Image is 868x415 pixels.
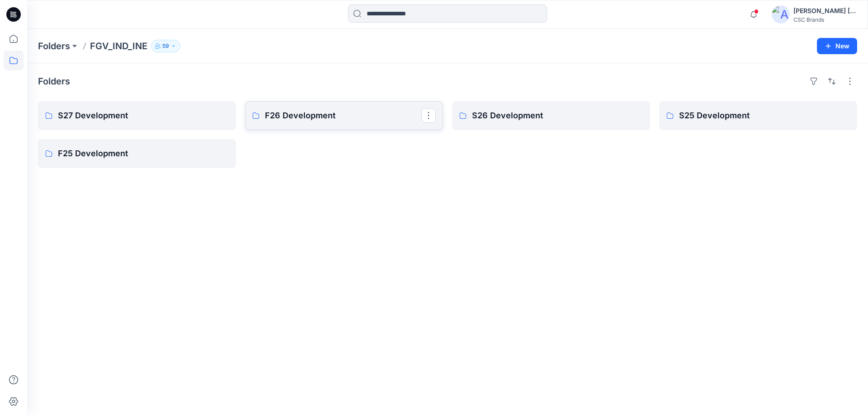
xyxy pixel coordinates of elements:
[659,101,857,130] a: S25 Development
[793,5,857,16] div: [PERSON_NAME] [PERSON_NAME]
[38,101,236,130] a: S27 Development
[38,76,70,87] h4: Folders
[679,109,850,122] p: S25 Development
[817,38,857,54] button: New
[58,109,229,122] p: S27 Development
[151,40,180,52] button: 59
[38,139,236,168] a: F25 Development
[472,109,643,122] p: S26 Development
[162,41,169,51] p: 59
[38,40,70,52] a: Folders
[90,40,147,52] p: FGV_IND_INE
[265,109,421,122] p: F26 Development
[452,101,650,130] a: S26 Development
[58,147,229,160] p: F25 Development
[793,16,857,23] div: CSC Brands
[245,101,443,130] a: F26 Development
[772,5,790,23] img: avatar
